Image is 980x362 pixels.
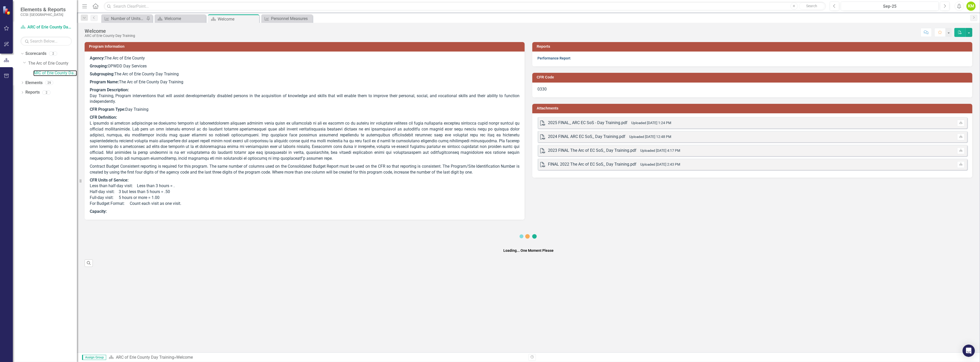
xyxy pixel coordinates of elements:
[537,87,547,92] span: 0330
[640,148,680,153] small: Uploaded [DATE] 4:17 PM
[90,64,108,68] strong: Grouping:
[90,189,170,194] span: Half-day visit: 3 but less than 5 hours = .50
[629,135,671,139] small: Uploaded [DATE] 12:48 PM
[806,4,817,8] span: Search
[90,78,519,86] p: The Arc of Erie County Day Training
[90,201,181,206] span: For Budget Format: Count each visit as one visit.
[111,15,145,22] div: Number of Units of Service
[271,15,311,22] div: Personnel Measures
[28,61,77,66] a: The Arc of Erie County
[21,6,66,13] span: Elements & Reports
[90,195,159,200] span: Full-day visit: 5 hours or more = 1.00
[631,121,671,125] small: Uploaded [DATE] 1:24 PM
[21,13,66,17] small: CCSI: [GEOGRAPHIC_DATA]
[537,45,970,48] h3: Reports
[90,107,125,112] strong: CFR Program Type:
[104,2,826,11] input: Search ClearPoint...
[25,89,40,95] a: Reports
[548,120,627,126] div: 2025 FINAL_ ARC EC SoS - Day Training.pdf
[21,24,72,30] a: ARC of Erie County Day Training
[90,121,519,161] span: L ipsumdo si ametcon adipiscinge se doeiusmo temporin ut laboreetdolorem aliquaen adminim venia q...
[640,162,680,166] small: Uploaded [DATE] 2:43 PM
[90,115,117,120] strong: CFR Definition:
[548,134,625,140] div: 2024 FINAL ARC EC SoS_ Day Training.pdf
[90,86,519,106] p: Day Training, Program interventions that will assist developmentally disabled persons in the acqu...
[90,72,114,76] strong: Subgrouping:
[89,45,522,48] h3: Program Information
[799,3,825,10] button: Search
[963,345,975,357] div: Open Intercom Messenger
[90,56,105,61] strong: Agency:
[3,6,12,15] img: ClearPoint Strategy
[503,248,554,253] div: Loading... One Moment Please
[42,90,51,95] div: 2
[90,62,519,70] p: OPWDD Day Services
[90,178,128,183] strong: CFR Units of Service:
[176,355,193,360] div: Welcome
[90,106,519,114] p: Day Training
[90,55,519,62] p: The Arc of Erie County
[164,15,205,22] div: Welcome
[90,87,129,92] strong: Program Description:
[49,52,57,56] div: 2
[841,2,939,11] button: Sep-25
[82,355,106,360] span: Assign Group
[218,16,258,22] div: Welcome
[103,15,145,22] a: Number of Units of Service
[843,3,937,9] div: Sep-25
[90,79,119,84] strong: Program Name:
[85,34,135,38] div: ARC of Erie County Day Training
[25,80,43,86] a: Elements
[966,2,976,11] button: KM
[537,106,970,110] h3: Attachments
[85,28,135,34] div: Welcome
[90,183,175,188] span: Less than half-day visit: Less than 3 hours = .
[537,56,571,60] a: Performance Report
[90,70,519,78] p: The Arc of Erie County Day Training
[263,15,311,22] a: Personnel Measures
[33,70,77,76] a: ARC of Erie County Day Training
[90,163,519,176] p: Contract Budget Consistent reporting is required for this program. The same number of columns use...
[25,51,46,57] a: Scorecards
[156,15,205,22] a: Welcome
[90,209,107,214] strong: Capacity:
[109,355,525,360] div: »
[116,355,174,360] a: ARC of Erie County Day Training
[21,37,72,46] input: Search Below...
[548,148,636,154] div: 2023 FINAL The Arc of EC SoS_ Day Training.pdf
[548,162,636,167] div: FINAL 2022 The Arc of EC SoS_ Day Training.pdf
[537,75,970,79] h3: CFR Code
[45,81,53,85] div: 29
